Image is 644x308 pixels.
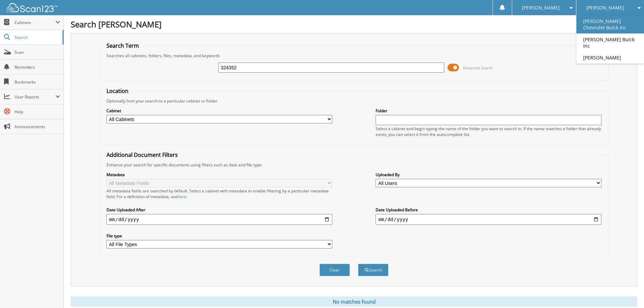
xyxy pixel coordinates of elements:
[376,108,601,114] label: Folder
[576,52,644,64] a: [PERSON_NAME]
[376,172,601,177] label: Uploaded By
[376,126,601,137] div: Select a cabinet and begin typing the name of the folder you want to search in. If the name match...
[177,194,186,199] a: here
[15,20,55,25] span: Cabinets
[586,6,624,10] span: [PERSON_NAME]
[15,124,60,129] span: Announcements
[103,151,181,159] legend: Additional Document Filters
[103,162,605,168] div: Enhance your search for specific documents using filters such as date and file type.
[358,264,388,276] button: Search
[15,94,55,100] span: User Reports
[463,65,493,70] span: Advanced Search
[106,233,332,239] label: File type
[319,264,350,276] button: Clear
[7,3,57,12] img: scan123-logo-white.svg
[103,42,142,49] legend: Search Term
[106,214,332,225] input: start
[71,19,637,30] h1: Search [PERSON_NAME]
[576,33,644,52] a: [PERSON_NAME] Buick Inc
[522,6,560,10] span: [PERSON_NAME]
[106,108,332,114] label: Cabinet
[103,87,132,95] legend: Location
[106,207,332,213] label: Date Uploaded After
[71,297,637,307] div: No matches found
[106,188,332,199] div: All metadata fields are searched by default. Select a cabinet with metadata to enable filtering b...
[15,79,60,85] span: Bookmarks
[15,64,60,70] span: Reminders
[106,172,332,177] label: Metadata
[376,207,601,213] label: Date Uploaded Before
[15,34,59,40] span: Search
[15,109,60,115] span: Help
[576,15,644,33] a: [PERSON_NAME] Chevrolet Buick Inc
[103,98,605,104] div: Optionally limit your search to a particular cabinet or folder
[103,53,605,58] div: Searches all cabinets, folders, files, metadata, and keywords
[15,49,60,55] span: Scan
[610,276,644,308] iframe: Chat Widget
[376,214,601,225] input: end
